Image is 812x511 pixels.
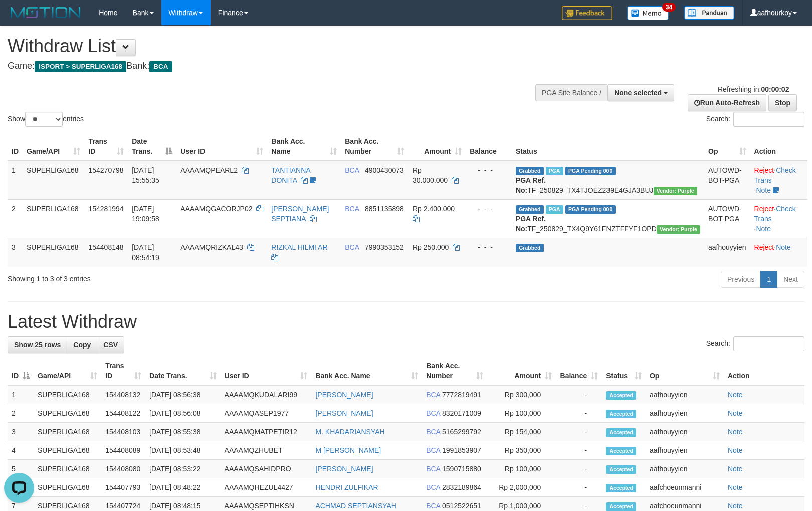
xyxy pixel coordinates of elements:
td: - [556,441,602,460]
span: 34 [662,3,676,12]
td: Rp 300,000 [487,385,556,404]
a: [PERSON_NAME] [315,409,373,417]
th: Bank Acc. Number: activate to sort column ascending [341,132,409,161]
img: panduan.png [684,6,734,20]
span: BCA [345,243,359,251]
span: [DATE] 08:54:19 [132,243,159,262]
span: None selected [614,89,662,97]
span: Copy 0512522651 to clipboard [442,502,481,510]
td: SUPERLIGA168 [34,478,101,497]
b: PGA Ref. No: [516,215,546,233]
a: Check Trans [754,166,796,184]
td: Rp 100,000 [487,404,556,423]
a: Reject [754,166,774,174]
div: - - - [470,242,508,252]
select: Showentries [25,112,63,127]
input: Search: [733,112,804,127]
td: TF_250829_TX4Q9Y61FNZTFFYF1OPD [512,199,704,238]
a: Copy [67,336,97,353]
strong: 00:00:02 [761,85,789,93]
a: RIZKAL HILMI AR [271,243,327,251]
div: PGA Site Balance / [535,84,607,101]
td: 154408103 [101,423,145,441]
span: AAAAMQGACORJP02 [180,205,252,213]
td: · [750,238,807,267]
span: Grabbed [516,244,544,252]
a: ACHMAD SEPTIANSYAH [315,502,396,510]
span: CSV [103,341,118,349]
td: 154408080 [101,460,145,478]
td: SUPERLIGA168 [23,199,84,238]
span: Grabbed [516,205,544,214]
td: 154408132 [101,385,145,404]
img: Feedback.jpg [562,6,612,20]
th: Action [724,357,804,385]
span: BCA [426,391,440,399]
span: Accepted [606,484,636,492]
td: AAAAMQKUDALARI99 [221,385,312,404]
a: 1 [760,271,777,288]
span: Marked by aafnonsreyleab [546,205,563,214]
td: aafchoeunmanni [646,478,724,497]
td: SUPERLIGA168 [34,423,101,441]
td: aafhouyyien [646,460,724,478]
a: Note [728,483,743,491]
a: Previous [721,271,761,288]
a: Note [728,446,743,454]
span: Accepted [606,428,636,437]
td: · · [750,161,807,200]
td: [DATE] 08:55:38 [145,423,221,441]
h1: Latest Withdraw [8,312,804,332]
th: Balance: activate to sort column ascending [556,357,602,385]
span: 154270798 [88,166,123,174]
td: 5 [8,460,34,478]
td: aafhouyyien [646,385,724,404]
span: Refreshing in: [718,85,789,93]
td: Rp 154,000 [487,423,556,441]
td: SUPERLIGA168 [34,404,101,423]
td: [DATE] 08:48:22 [145,478,221,497]
a: Note [728,391,743,399]
span: Show 25 rows [14,341,61,349]
span: Accepted [606,502,636,511]
a: [PERSON_NAME] [315,391,373,399]
span: Accepted [606,465,636,474]
th: Trans ID: activate to sort column ascending [101,357,145,385]
th: Op: activate to sort column ascending [704,132,750,161]
h1: Withdraw List [8,36,531,56]
span: Copy 7990353152 to clipboard [365,243,404,251]
th: Date Trans.: activate to sort column descending [128,132,176,161]
th: Bank Acc. Name: activate to sort column ascending [267,132,341,161]
a: Note [728,465,743,473]
span: Marked by aafmaleo [546,167,563,175]
td: 154408089 [101,441,145,460]
span: PGA Pending [565,205,616,214]
td: 1 [8,385,34,404]
th: Amount: activate to sort column ascending [409,132,466,161]
span: AAAAMQRIZKAL43 [180,243,243,251]
th: Balance [466,132,512,161]
a: Note [776,243,791,251]
td: [DATE] 08:53:22 [145,460,221,478]
span: Accepted [606,391,636,400]
th: Amount: activate to sort column ascending [487,357,556,385]
th: Date Trans.: activate to sort column ascending [145,357,221,385]
td: [DATE] 08:56:38 [145,385,221,404]
span: 154408148 [88,243,123,251]
a: CSV [97,336,124,353]
span: 154281994 [88,205,123,213]
td: [DATE] 08:53:48 [145,441,221,460]
span: BCA [426,483,440,491]
a: Note [756,225,771,233]
span: BCA [149,61,172,72]
label: Search: [706,112,804,127]
a: M. KHADARIANSYAH [315,428,384,436]
span: AAAAMQPEARL2 [180,166,238,174]
td: Rp 100,000 [487,460,556,478]
a: Stop [768,94,797,111]
a: HENDRI ZULFIKAR [315,483,378,491]
th: Bank Acc. Name: activate to sort column ascending [311,357,422,385]
label: Search: [706,336,804,351]
a: Note [756,186,771,194]
a: M [PERSON_NAME] [315,446,381,454]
